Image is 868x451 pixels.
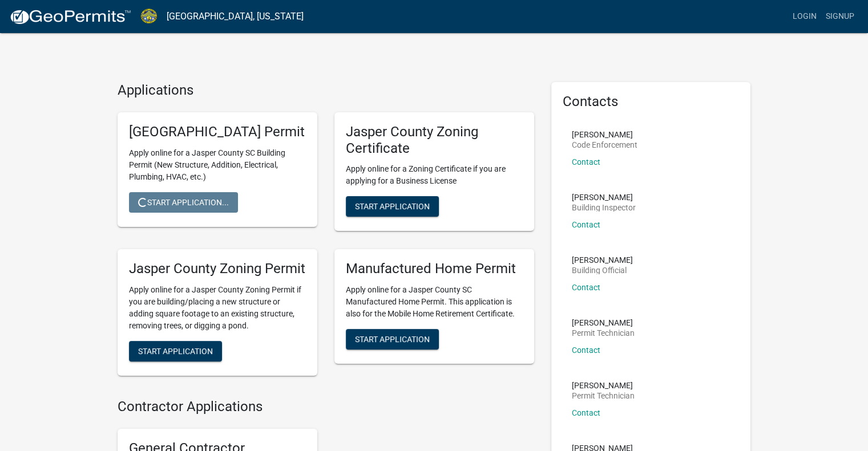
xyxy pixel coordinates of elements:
[118,399,534,415] h4: Contractor Applications
[129,124,306,140] h5: [GEOGRAPHIC_DATA] Permit
[572,220,600,229] a: Contact
[572,392,635,400] p: Permit Technician
[346,261,523,277] h5: Manufactured Home Permit
[346,124,523,157] h5: Jasper County Zoning Certificate
[355,202,430,211] span: Start Application
[167,7,304,26] a: [GEOGRAPHIC_DATA], [US_STATE]
[346,329,439,350] button: Start Application
[572,319,635,327] p: [PERSON_NAME]
[572,131,637,139] p: [PERSON_NAME]
[572,193,636,201] p: [PERSON_NAME]
[572,329,635,337] p: Permit Technician
[346,284,523,320] p: Apply online for a Jasper County SC Manufactured Home Permit. This application is also for the Mo...
[572,346,600,355] a: Contact
[140,9,158,24] img: Jasper County, South Carolina
[563,94,740,110] h5: Contacts
[572,204,636,212] p: Building Inspector
[129,261,306,277] h5: Jasper County Zoning Permit
[572,283,600,292] a: Contact
[129,147,306,183] p: Apply online for a Jasper County SC Building Permit (New Structure, Addition, Electrical, Plumbin...
[572,141,637,149] p: Code Enforcement
[821,6,859,27] a: Signup
[346,196,439,217] button: Start Application
[346,163,523,187] p: Apply online for a Zoning Certificate if you are applying for a Business License
[788,6,821,27] a: Login
[138,347,213,356] span: Start Application
[572,266,633,274] p: Building Official
[129,192,238,213] button: Start Application...
[355,335,430,344] span: Start Application
[129,284,306,332] p: Apply online for a Jasper County Zoning Permit if you are building/placing a new structure or add...
[572,256,633,264] p: [PERSON_NAME]
[129,341,222,361] button: Start Application
[138,197,229,206] span: Start Application...
[572,408,600,417] a: Contact
[572,157,600,166] a: Contact
[118,82,534,99] h4: Applications
[572,381,635,389] p: [PERSON_NAME]
[118,82,534,385] wm-workflow-list-section: Applications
